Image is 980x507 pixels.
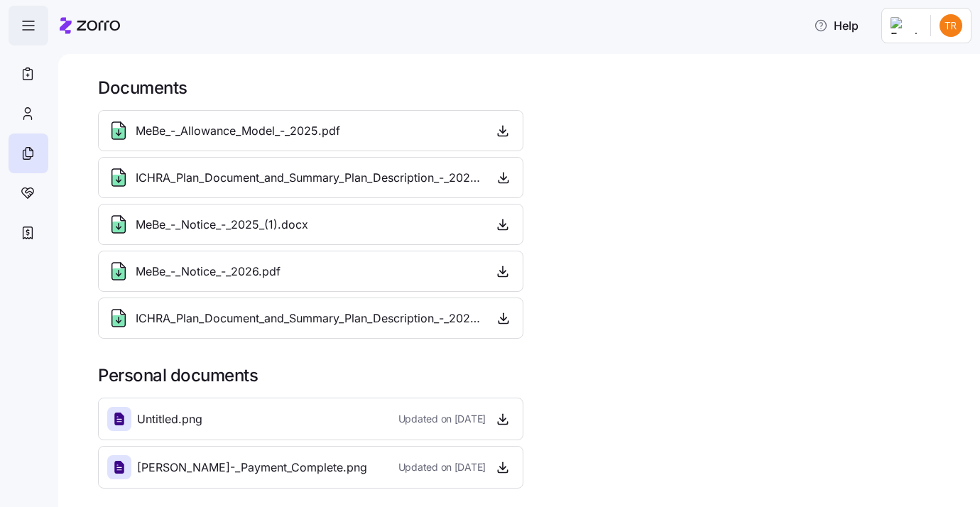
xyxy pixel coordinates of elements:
[398,412,486,426] span: Updated on [DATE]
[891,17,919,34] img: Employer logo
[136,169,481,187] span: ICHRA_Plan_Document_and_Summary_Plan_Description_-_2025.pdf
[98,77,960,99] h1: Documents
[802,11,870,40] button: Help
[137,459,367,476] span: [PERSON_NAME]-_Payment_Complete.png
[98,364,960,386] h1: Personal documents
[814,17,859,34] span: Help
[136,310,481,327] span: ICHRA_Plan_Document_and_Summary_Plan_Description_-_2026.pdf
[136,263,281,280] span: MeBe_-_Notice_-_2026.pdf
[137,410,202,428] span: Untitled.png
[136,216,308,234] span: MeBe_-_Notice_-_2025_(1).docx
[136,122,340,140] span: MeBe_-_Allowance_Model_-_2025.pdf
[398,460,486,474] span: Updated on [DATE]
[940,14,962,37] img: 9f08772f748d173b6a631cba1b0c6066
